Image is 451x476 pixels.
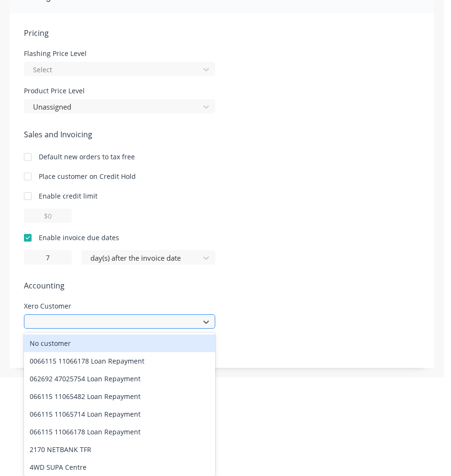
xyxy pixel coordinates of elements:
div: Place customer on Credit Hold [39,171,136,181]
div: 4WD SUPA Centre [24,458,215,476]
div: No customer [24,334,215,352]
div: Enable invoice due dates [39,232,119,243]
span: Accounting [24,280,420,291]
div: Enable credit limit [39,191,98,201]
input: 0 [24,250,72,265]
div: 2170 NETBANK TFR [24,441,215,458]
span: Sales and Invoicing [24,129,420,140]
div: 0066115 11066178 Loan Repayment [24,352,215,370]
div: 066115 11065482 Loan Repayment [24,387,215,405]
div: 062692 47025754 Loan Repayment [24,370,215,387]
span: Pricing [24,27,420,39]
div: Product Price Level [24,88,215,94]
input: $0 [24,209,72,223]
div: Flashing Price Level [24,50,215,57]
div: 066115 11065714 Loan Repayment [24,405,215,423]
div: Xero Customer [24,303,215,310]
div: Default new orders to tax free [39,152,135,162]
div: 066115 11066178 Loan Repayment [24,423,215,441]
